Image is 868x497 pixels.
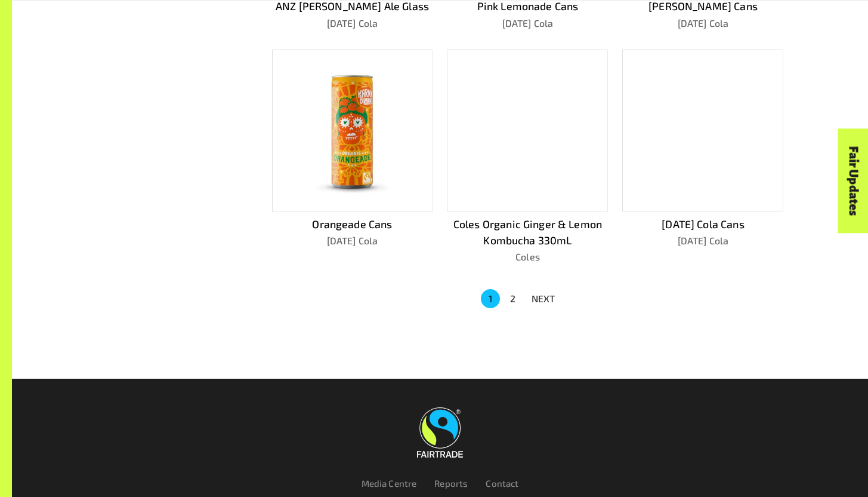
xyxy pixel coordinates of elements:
p: [DATE] Cola Cans [622,216,783,232]
p: [DATE] Cola [447,16,608,30]
a: Reports [434,478,468,489]
button: page 1 [481,289,500,308]
a: Orangeade Cans[DATE] Cola [272,50,433,264]
a: Media Centre [362,478,417,489]
button: NEXT [524,288,563,309]
p: Orangeade Cans [272,216,433,232]
nav: pagination navigation [479,288,563,309]
button: Go to page 2 [503,289,523,308]
p: [DATE] Cola [272,234,433,248]
a: Contact [486,478,518,489]
p: [DATE] Cola [622,234,783,248]
img: Fairtrade Australia New Zealand logo [417,407,463,458]
a: [DATE] Cola Cans[DATE] Cola [622,50,783,264]
a: Coles Organic Ginger & Lemon Kombucha 330mLColes [447,50,608,264]
p: [DATE] Cola [272,16,433,30]
p: NEXT [532,292,555,306]
p: Coles Organic Ginger & Lemon Kombucha 330mL [447,216,608,248]
p: [DATE] Cola [622,16,783,30]
p: Coles [447,250,608,264]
